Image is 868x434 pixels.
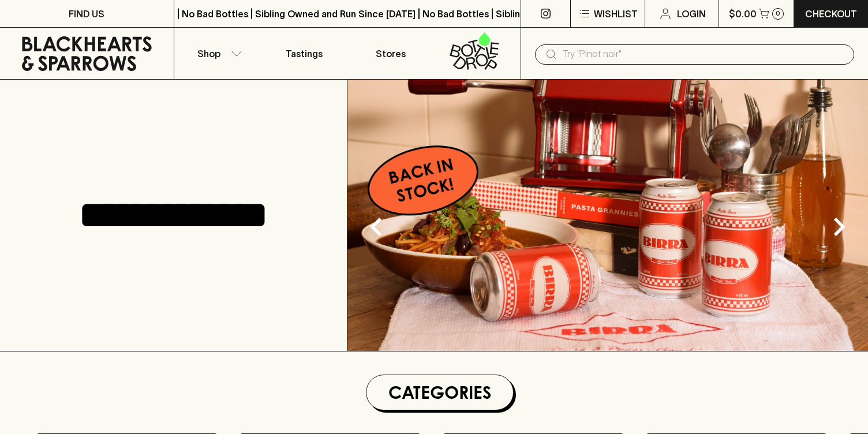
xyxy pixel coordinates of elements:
p: Shop [197,47,220,61]
h1: Categories [371,380,508,405]
p: 0 [776,10,780,17]
button: Previous [353,204,399,250]
button: Shop [174,28,261,79]
img: optimise [347,80,868,351]
p: FIND US [69,7,104,21]
p: Wishlist [594,7,638,21]
p: Login [677,7,706,21]
p: $0.00 [729,7,757,21]
a: Tastings [261,28,347,79]
p: Stores [376,47,406,61]
a: Stores [347,28,434,79]
p: Tastings [286,47,323,61]
button: Next [816,204,862,250]
p: Checkout [805,7,857,21]
input: Try "Pinot noir" [563,45,845,63]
